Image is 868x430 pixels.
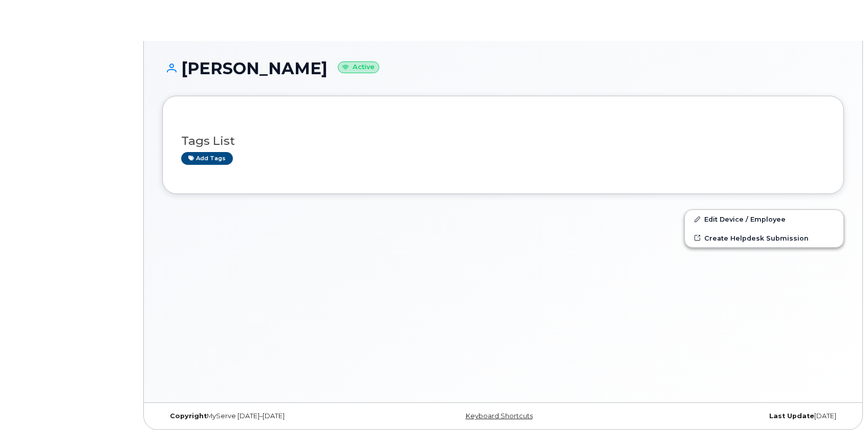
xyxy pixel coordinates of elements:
a: Keyboard Shortcuts [466,412,533,420]
a: Add tags [181,152,233,165]
h3: Tags List [181,135,825,147]
strong: Copyright [170,412,207,420]
a: Edit Device / Employee [685,210,843,228]
div: MyServe [DATE]–[DATE] [162,412,389,420]
div: [DATE] [617,412,844,420]
a: Create Helpdesk Submission [685,229,843,247]
small: Active [338,61,379,73]
h1: [PERSON_NAME] [162,59,844,77]
strong: Last Update [769,412,814,420]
